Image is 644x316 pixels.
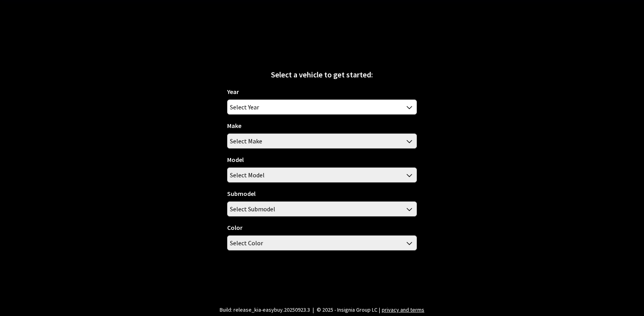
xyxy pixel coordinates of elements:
[230,202,275,216] span: Select Submodel
[228,100,416,114] span: Select Year
[230,100,259,114] span: Select Year
[230,134,262,148] span: Select Make
[227,223,243,232] label: Color
[379,306,380,313] span: |
[227,87,239,96] label: Year
[227,235,416,250] span: Select Color
[230,236,263,250] span: Select Color
[230,168,265,182] span: Select Model
[317,306,377,313] span: © 2025 - Insignia Group LC
[227,167,416,182] span: Select Model
[228,236,416,250] span: Select Color
[227,121,241,130] label: Make
[227,134,416,149] span: Select Make
[227,189,256,198] label: Submodel
[382,306,424,313] a: privacy and terms
[227,155,244,164] label: Model
[227,69,416,81] div: Select a vehicle to get started:
[227,100,416,115] span: Select Year
[228,202,416,216] span: Select Submodel
[313,306,314,313] span: |
[227,201,416,216] span: Select Submodel
[228,134,416,148] span: Select Make
[228,168,416,182] span: Select Model
[220,306,310,313] span: Build: release_kia-easybuy.20250923.3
